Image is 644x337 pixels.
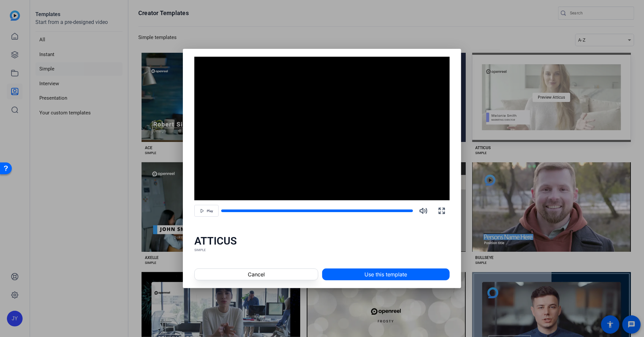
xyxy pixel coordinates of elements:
button: Mute [416,203,431,219]
div: Video Player [194,57,450,200]
span: Use this template [364,270,407,278]
button: Fullscreen [434,203,450,219]
span: Cancel [248,270,265,278]
button: Play [194,205,219,217]
button: Use this template [322,268,450,280]
div: ATTICUS [194,234,450,248]
div: SIMPLE [194,248,450,253]
span: Play [207,209,213,213]
button: Cancel [194,268,318,280]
